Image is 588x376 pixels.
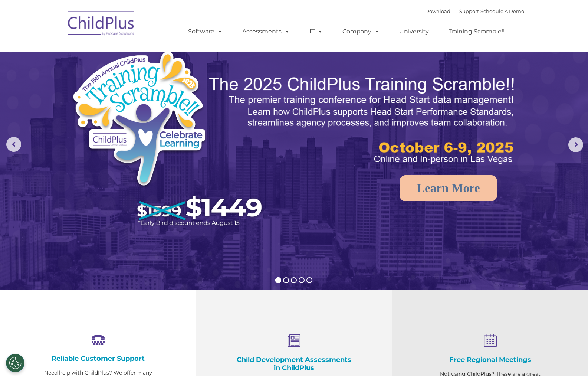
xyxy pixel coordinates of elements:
font: | [425,8,524,14]
span: Last name [103,49,126,55]
iframe: Chat Widget [467,296,588,376]
a: Training Scramble!! [441,24,512,39]
h4: Free Regional Meetings [429,356,551,364]
a: IT [302,24,330,39]
a: Software [181,24,230,39]
a: Assessments [235,24,297,39]
h4: Child Development Assessments in ChildPlus [233,356,355,372]
img: ChildPlus by Procare Solutions [64,6,138,43]
a: Download [425,8,450,14]
a: Learn More [400,175,497,201]
a: Schedule A Demo [480,8,524,14]
span: Phone number [103,79,135,85]
button: Cookies Settings [6,354,24,372]
h4: Reliable Customer Support [37,354,159,363]
a: University [392,24,436,39]
a: Company [335,24,387,39]
a: Support [459,8,479,14]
